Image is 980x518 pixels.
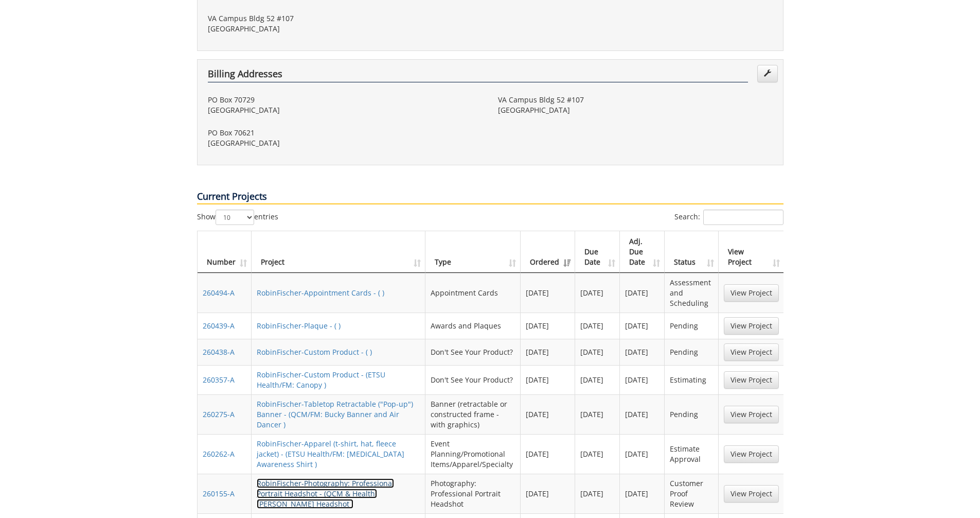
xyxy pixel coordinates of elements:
a: View Project [724,317,779,335]
th: Status: activate to sort column ascending [665,231,718,273]
td: [DATE] [521,474,575,513]
td: [DATE] [521,313,575,339]
td: Estimating [665,365,718,394]
td: [DATE] [620,273,665,313]
td: [DATE] [620,313,665,339]
input: Search: [703,210,783,225]
td: [DATE] [575,394,620,434]
p: VA Campus Bldg 52 #107 [498,95,773,105]
p: PO Box 70621 [208,128,483,138]
th: Project: activate to sort column ascending [252,231,426,273]
p: [GEOGRAPHIC_DATA] [208,24,483,34]
td: [DATE] [575,474,620,513]
td: Customer Proof Review [665,474,718,513]
td: Pending [665,313,718,339]
a: RobinFischer-Appointment Cards - ( ) [257,288,384,298]
a: Edit Addresses [757,65,778,82]
p: [GEOGRAPHIC_DATA] [498,105,773,115]
a: View Project [724,284,779,302]
td: [DATE] [575,339,620,365]
th: View Project: activate to sort column ascending [719,231,784,273]
td: [DATE] [620,365,665,394]
a: RobinFischer-Photography: Professional Portrait Headshot - (QCM & Health: [PERSON_NAME] Headshot ) [257,478,394,509]
a: 260494-A [203,288,235,298]
td: [DATE] [521,365,575,394]
p: Current Projects [197,190,783,204]
a: 260275-A [203,409,235,419]
td: Awards and Plaques [425,313,521,339]
h4: Billing Addresses [208,69,748,82]
a: RobinFischer-Custom Product - (ETSU Health/FM: Canopy ) [257,370,385,390]
a: View Project [724,445,779,463]
a: 260357-A [203,375,235,385]
label: Search: [674,210,783,225]
th: Due Date: activate to sort column ascending [575,231,620,273]
th: Ordered: activate to sort column ascending [521,231,575,273]
td: Pending [665,339,718,365]
td: [DATE] [575,313,620,339]
p: [GEOGRAPHIC_DATA] [208,138,483,148]
label: Show entries [197,210,278,225]
th: Adj. Due Date: activate to sort column ascending [620,231,665,273]
p: VA Campus Bldg 52 #107 [208,13,483,24]
td: Event Planning/Promotional Items/Apparel/Specialty [425,434,521,474]
a: RobinFischer-Apparel (t-shirt, hat, fleece jacket) - (ETSU Health/FM: [MEDICAL_DATA] Awareness Sh... [257,439,404,469]
td: [DATE] [620,474,665,513]
a: RobinFischer-Plaque - ( ) [257,321,341,331]
td: Don't See Your Product? [425,339,521,365]
td: Assessment and Scheduling [665,273,718,313]
a: View Project [724,343,779,361]
td: [DATE] [620,434,665,474]
a: View Project [724,371,779,389]
p: PO Box 70729 [208,95,483,105]
p: [GEOGRAPHIC_DATA] [208,105,483,115]
td: Pending [665,394,718,434]
th: Number: activate to sort column ascending [198,231,252,273]
a: 260155-A [203,489,235,498]
a: View Project [724,485,779,503]
td: Banner (retractable or constructed frame - with graphics) [425,394,521,434]
select: Showentries [216,210,254,225]
td: [DATE] [521,339,575,365]
td: [DATE] [521,273,575,313]
td: Photography: Professional Portrait Headshot [425,474,521,513]
a: RobinFischer-Custom Product - ( ) [257,347,372,357]
td: [DATE] [620,339,665,365]
a: 260262-A [203,449,235,459]
td: [DATE] [620,394,665,434]
a: 260439-A [203,321,235,331]
td: [DATE] [521,434,575,474]
td: [DATE] [575,434,620,474]
a: 260438-A [203,347,235,357]
a: View Project [724,406,779,423]
td: Estimate Approval [665,434,718,474]
td: Don't See Your Product? [425,365,521,394]
td: [DATE] [575,365,620,394]
td: Appointment Cards [425,273,521,313]
td: [DATE] [575,273,620,313]
a: RobinFischer-Tabletop Retractable ("Pop-up") Banner - (QCM/FM: Bucky Banner and Air Dancer ) [257,399,413,429]
td: [DATE] [521,394,575,434]
th: Type: activate to sort column ascending [425,231,521,273]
